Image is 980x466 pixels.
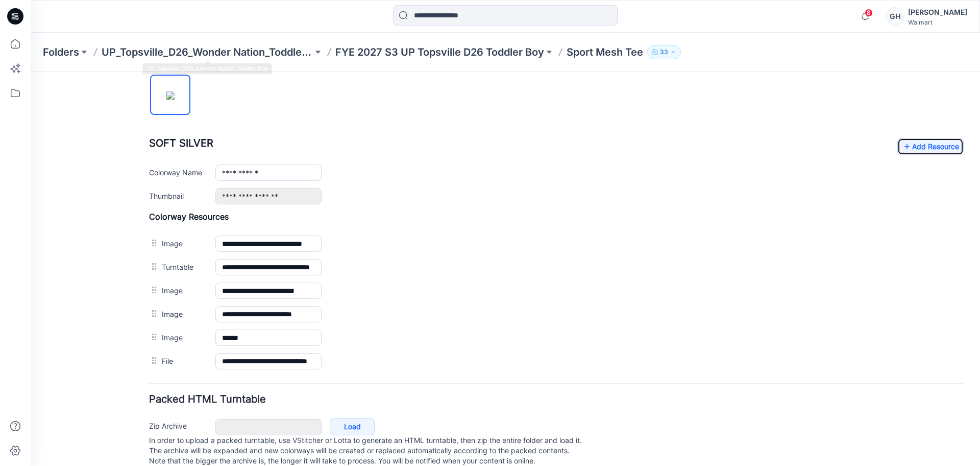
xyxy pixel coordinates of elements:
[908,6,967,18] div: [PERSON_NAME]
[131,190,175,201] label: Turntable
[131,284,175,295] label: File
[660,46,668,58] p: 33
[647,45,681,59] button: 33
[118,348,175,360] label: Zip Archive
[335,45,544,59] a: FYE 2027 S3 UP Topsville D26 Toddler Boy
[118,323,933,333] h4: Packed HTML Turntable
[131,166,175,177] label: Image
[131,260,175,271] label: Image
[886,7,904,26] div: GH
[118,364,933,394] p: In order to upload a packed turntable, use VStitcher or Lotta to generate an HTML turntable, then...
[118,140,933,150] h4: Colorway Resources
[31,72,980,466] iframe: edit-style
[131,237,175,248] label: Image
[865,9,873,17] span: 8
[131,213,175,224] label: Image
[102,45,313,59] a: UP_Topsville_D26_Wonder Nation_Toddler Boy
[908,18,967,26] div: Walmart
[43,45,79,59] a: Folders
[118,95,175,106] label: Colorway Name
[299,346,344,364] a: Load
[118,119,175,130] label: Thumbnail
[567,45,643,59] p: Sport Mesh Tee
